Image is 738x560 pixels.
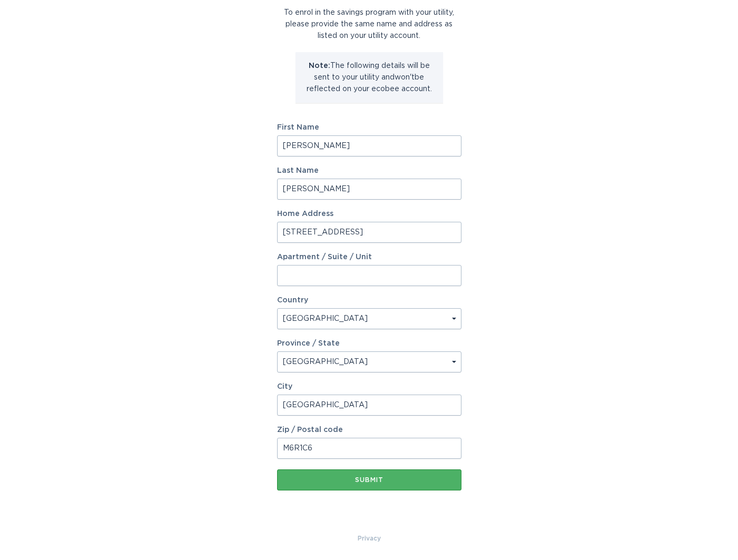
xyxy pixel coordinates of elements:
[277,210,461,218] label: Home Address
[277,124,461,131] label: First Name
[277,340,340,347] label: Province / State
[277,297,308,304] label: Country
[282,477,456,483] div: Submit
[277,167,461,174] label: Last Name
[277,469,461,490] button: Submit
[277,7,461,42] div: To enrol in the savings program with your utility, please provide the same name and address as li...
[277,253,461,261] label: Apartment / Suite / Unit
[277,383,461,390] label: City
[358,533,381,544] a: Privacy Policy & Terms of Use
[309,62,330,70] strong: Note:
[303,60,435,95] p: The following details will be sent to your utility and won't be reflected on your ecobee account.
[277,426,461,434] label: Zip / Postal code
